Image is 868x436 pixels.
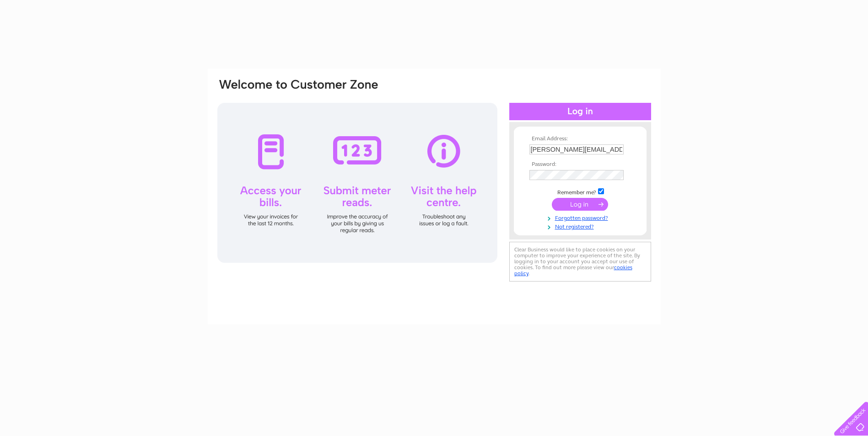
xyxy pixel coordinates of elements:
[527,161,633,168] th: Password:
[527,187,633,196] td: Remember me?
[514,264,632,276] a: cookies policy
[527,136,633,142] th: Email Address:
[529,213,633,222] a: Forgotten password?
[529,222,633,230] a: Not registered?
[509,242,651,282] div: Clear Business would like to place cookies on your computer to improve your experience of the sit...
[552,198,608,211] input: Submit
